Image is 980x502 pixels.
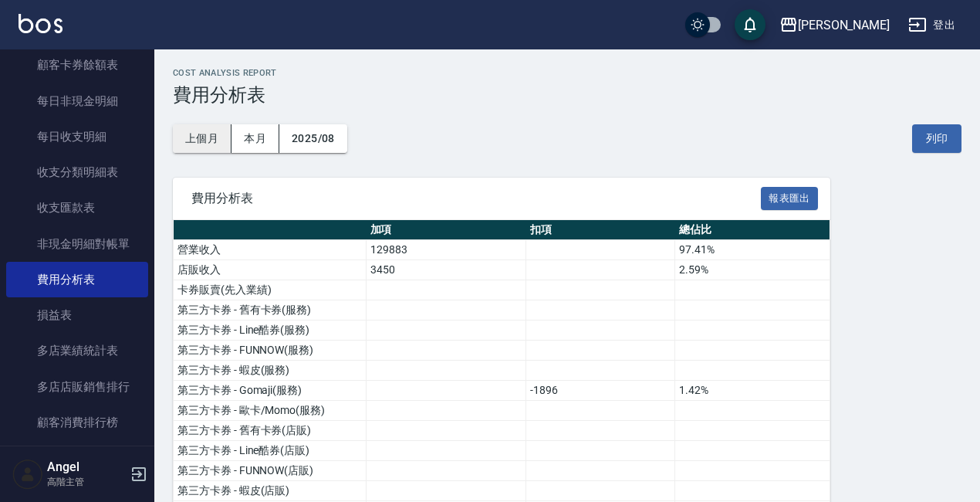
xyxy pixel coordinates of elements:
td: 第三方卡券 - FUNNOW(服務) [174,341,367,361]
img: Person [12,459,43,490]
a: 損益表 [6,297,148,333]
td: 第三方卡券 - 蝦皮(店販) [174,481,367,501]
a: 顧客卡券餘額表 [6,47,148,83]
td: 第三方卡券 - 歐卡/Momo(服務) [174,401,367,421]
h5: Angel [47,460,126,475]
a: 多店店販銷售排行 [6,369,148,405]
a: 費用分析表 [6,262,148,297]
div: [PERSON_NAME] [798,15,890,35]
a: 顧客消費排行榜 [6,405,148,440]
td: 1.42% [675,381,830,401]
td: 第三方卡券 - 舊有卡券(服務) [174,300,367,321]
img: Logo [19,14,63,33]
a: 每日收支明細 [6,119,148,154]
button: 列印 [912,124,961,153]
h3: 費用分析表 [173,84,961,106]
td: 第三方卡券 - 蝦皮(服務) [174,361,367,381]
td: 97.41% [675,240,830,260]
a: 每日非現金明細 [6,83,148,119]
a: 多店業績統計表 [6,333,148,368]
p: 高階主管 [47,475,126,489]
th: 總佔比 [675,220,830,240]
button: 2025/08 [279,124,347,153]
button: 報表匯出 [761,187,818,211]
td: 第三方卡券 - Gomaji(服務) [174,381,367,401]
a: 收支分類明細表 [6,154,148,190]
td: 第三方卡券 - Line酷券(服務) [174,321,367,341]
td: 129883 [367,240,526,260]
td: 卡券販賣(先入業績) [174,280,367,300]
td: 第三方卡券 - Line酷券(店販) [174,441,367,461]
td: 營業收入 [174,240,367,260]
button: 上個月 [173,124,231,153]
button: 登出 [902,11,961,39]
h2: Cost analysis Report [173,68,961,78]
a: 收支匯款表 [6,190,148,226]
button: save [735,9,765,40]
td: 第三方卡券 - FUNNOW(店販) [174,461,367,481]
button: 本月 [231,124,279,153]
td: 3450 [367,260,526,280]
th: 扣項 [526,220,675,240]
span: 費用分析表 [191,191,761,206]
a: 顧客入金排行榜 [6,440,148,476]
td: 第三方卡券 - 舊有卡券(店販) [174,421,367,441]
td: -1896 [526,381,675,401]
a: 非現金明細對帳單 [6,226,148,262]
td: 店販收入 [174,260,367,280]
button: [PERSON_NAME] [773,9,896,41]
th: 加項 [367,220,526,240]
td: 2.59% [675,260,830,280]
